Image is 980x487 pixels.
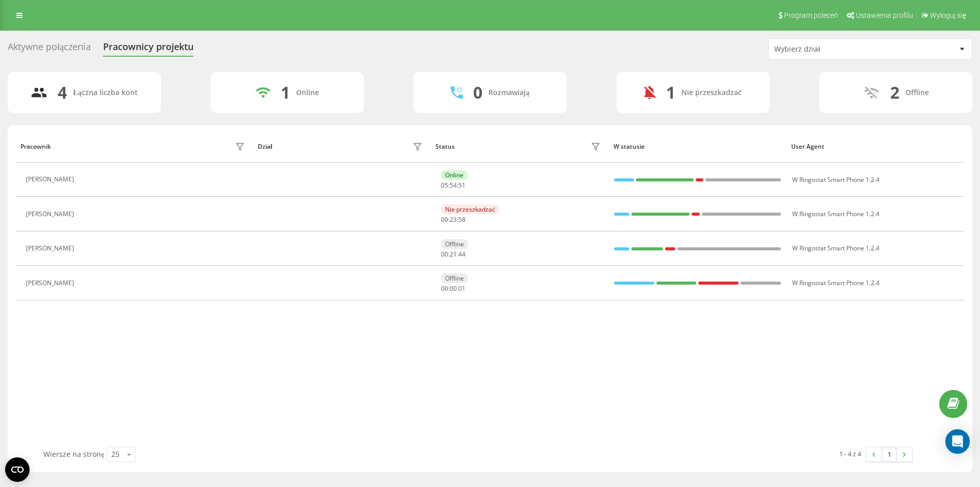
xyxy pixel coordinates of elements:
div: 25 [111,449,119,459]
span: W Ringostat Smart Phone 1.2.4 [792,279,879,287]
div: Nie przeszkadzać [681,88,742,97]
div: Dział [258,143,272,150]
span: 54 [450,181,457,190]
div: 1 [281,83,290,102]
div: Nie przeszkadzać [441,204,499,214]
div: Offline [441,239,468,249]
span: 05 [441,181,448,190]
span: 01 [458,284,465,293]
span: 00 [441,284,448,293]
div: W statusie [614,143,782,150]
div: Offline [905,88,929,97]
span: Ustawienia profilu [856,11,913,19]
a: 1 [881,447,897,461]
span: 00 [441,215,448,224]
span: Wyloguj się [930,11,966,19]
div: : : [441,216,465,223]
div: : : [441,251,465,258]
div: 2 [890,83,899,102]
span: 00 [441,250,448,259]
div: Rozmawiają [488,88,529,97]
span: 23 [450,215,457,224]
div: [PERSON_NAME] [26,176,77,183]
div: : : [441,182,465,189]
div: [PERSON_NAME] [26,245,77,252]
span: W Ringostat Smart Phone 1.2.4 [792,244,879,252]
div: Pracownicy projektu [103,41,193,57]
div: 1 - 4 z 4 [839,449,861,459]
div: 4 [58,83,67,102]
div: 0 [473,83,482,102]
div: Status [435,143,455,150]
button: Open CMP widget [5,457,30,482]
div: [PERSON_NAME] [26,211,77,218]
span: Program poleceń [784,11,838,19]
div: [PERSON_NAME] [26,280,77,287]
div: Offline [441,273,468,283]
span: W Ringostat Smart Phone 1.2.4 [792,210,879,218]
span: 00 [450,284,457,293]
span: 58 [458,215,465,224]
div: Online [296,88,319,97]
div: Pracownik [20,143,51,150]
div: Open Intercom Messenger [945,429,970,454]
span: W Ringostat Smart Phone 1.2.4 [792,175,879,184]
div: Aktywne połączenia [8,41,91,57]
span: 44 [458,250,465,259]
div: Łączna liczba kont [73,88,137,97]
div: Online [441,170,468,180]
span: 51 [458,181,465,190]
div: : : [441,285,465,292]
div: User Agent [791,143,960,150]
div: 1 [666,83,675,102]
span: Wiersze na stronę [43,449,104,459]
span: 21 [450,250,457,259]
div: Wybierz dział [774,45,896,54]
